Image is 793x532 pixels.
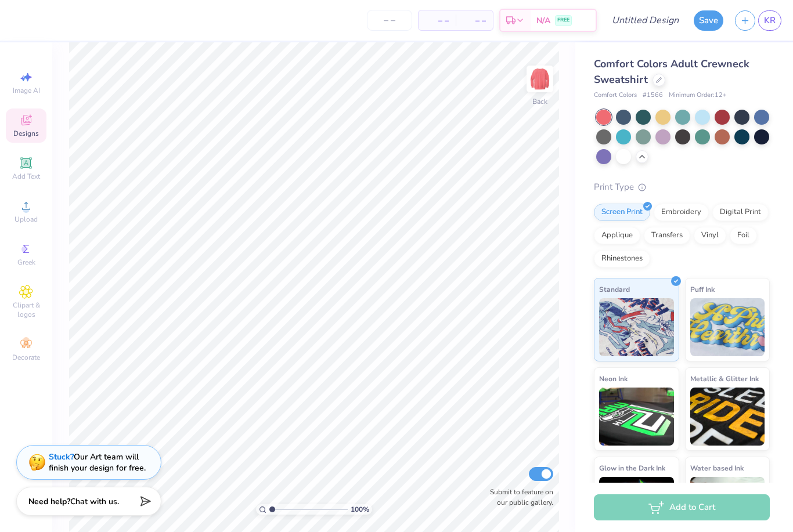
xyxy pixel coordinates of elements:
[690,462,744,474] span: Water based Ink
[594,250,650,267] div: Rhinestones
[690,372,759,385] span: Metallic & Glitter Ink
[15,215,38,224] span: Upload
[13,129,39,138] span: Designs
[603,9,688,32] input: Untitled Design
[532,96,547,107] div: Back
[654,204,709,221] div: Embroidery
[599,388,674,446] img: Neon Ink
[712,204,769,221] div: Digital Print
[690,298,765,356] img: Puff Ink
[758,10,781,31] a: KR
[690,388,765,446] img: Metallic & Glitter Ink
[28,496,70,507] strong: Need help?
[536,15,550,27] span: N/A
[669,91,727,100] span: Minimum Order: 12 +
[644,227,690,244] div: Transfers
[694,10,723,31] button: Save
[12,353,40,362] span: Decorate
[594,180,770,194] div: Print Type
[764,14,776,27] span: KR
[594,91,637,100] span: Comfort Colors
[351,504,369,515] span: 100 %
[13,86,40,95] span: Image AI
[730,227,757,244] div: Foil
[643,91,663,100] span: # 1566
[12,172,40,181] span: Add Text
[49,451,146,473] div: Our Art team will finish your design for free.
[49,451,74,462] strong: Stuck?
[694,227,726,244] div: Vinyl
[367,10,412,31] input: – –
[6,301,46,319] span: Clipart & logos
[690,283,715,295] span: Puff Ink
[594,57,749,86] span: Comfort Colors Adult Crewneck Sweatshirt
[599,372,628,385] span: Neon Ink
[557,16,569,24] span: FREE
[599,298,674,356] img: Standard
[70,496,119,507] span: Chat with us.
[594,204,650,221] div: Screen Print
[426,15,449,27] span: – –
[594,227,640,244] div: Applique
[599,462,665,474] span: Glow in the Dark Ink
[599,283,630,295] span: Standard
[463,15,486,27] span: – –
[484,487,553,508] label: Submit to feature on our public gallery.
[17,258,35,267] span: Greek
[528,67,552,91] img: Back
